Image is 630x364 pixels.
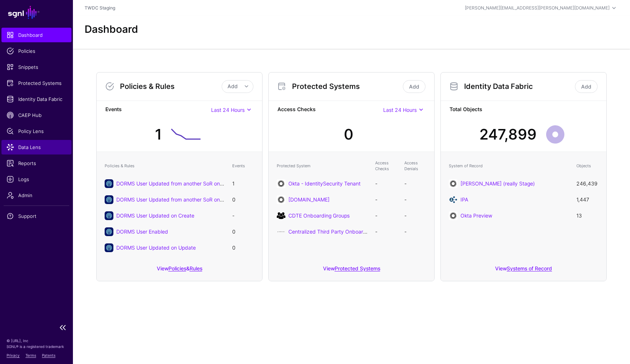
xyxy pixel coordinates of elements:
td: 0 [229,224,258,240]
a: Patents [42,353,55,357]
img: Pg0KPCEtLSBVcGxvYWRlZCB0bzogU1ZHIFJlcG8sIHd3dy5zdmdyZXBvLmNvbSwgR2VuZXJhdG9yOiBTVkcgUmVwbyBNaXhlc... [277,211,285,220]
img: svg+xml;base64,PHN2ZyB3aWR0aD0iNjQiIGhlaWdodD0iNjQiIHZpZXdCb3g9IjAgMCA2NCA2NCIgZmlsbD0ibm9uZSIgeG... [449,179,458,188]
a: Dashboard [1,28,71,42]
a: Protected Systems [335,265,380,271]
a: SGNL [4,4,69,20]
a: Centralized Third Party Onboarding [288,228,373,235]
span: Admin [7,192,66,199]
img: svg+xml;base64,PD94bWwgdmVyc2lvbj0iMS4wIiBlbmNvZGluZz0iVVRGLTgiIHN0YW5kYWxvbmU9Im5vIj8+CjwhLS0gQ3... [449,195,458,204]
div: View [269,260,434,281]
span: Data Lens [7,144,66,151]
td: 13 [573,208,602,224]
a: Identity Data Fabric [1,92,71,106]
span: Protected Systems [7,79,66,87]
a: DORMS User Updated on Create [116,212,194,219]
th: Policies & Rules [101,156,229,176]
span: Last 24 Hours [211,107,245,113]
img: svg+xml;base64,PHN2ZyB3aWR0aD0iNjQiIGhlaWdodD0iNjQiIHZpZXdCb3g9IjAgMCA2NCA2NCIgZmlsbD0ibm9uZSIgeG... [277,195,285,204]
td: 1 [229,176,258,192]
a: DORMS User Enabled [116,228,168,235]
span: Logs [7,176,66,183]
div: View & [97,260,262,281]
a: Privacy [7,353,20,357]
span: Identity Data Fabric [7,95,66,103]
a: Admin [1,188,71,203]
a: Policy Lens [1,124,71,138]
th: Objects [573,156,602,176]
td: 0 [229,240,258,256]
td: - [401,192,430,208]
a: [PERSON_NAME] (really Stage) [460,180,535,187]
a: Add [575,80,598,93]
a: CDTE Onboarding Groups [288,212,350,219]
h3: Protected Systems [292,82,401,91]
a: Add [403,80,425,93]
a: TWDC Staging [85,5,115,11]
div: 1 [155,124,162,145]
h3: Policies & Rules [120,82,222,91]
strong: Access Checks [277,105,383,114]
img: svg+xml;base64,PHN2ZyB3aWR0aD0iNjQiIGhlaWdodD0iNjQiIHZpZXdCb3g9IjAgMCA2NCA2NCIgZmlsbD0ibm9uZSIgeG... [277,179,285,188]
h2: Dashboard [85,23,138,36]
th: Events [229,156,258,176]
td: - [401,208,430,224]
span: Last 24 Hours [383,107,417,113]
a: Systems of Record [507,265,552,271]
h3: Identity Data Fabric [464,82,573,91]
div: 247,899 [479,124,537,145]
a: Rules [190,265,202,271]
a: Snippets [1,60,71,74]
a: Policies [168,265,186,271]
span: Add [227,83,238,89]
a: DORMS User Updated on Update [116,244,196,251]
span: Support [7,212,66,220]
strong: Total Objects [450,105,598,114]
a: DORMS User Updated from another SoR on Create [116,180,237,187]
div: [PERSON_NAME][EMAIL_ADDRESS][PERSON_NAME][DOMAIN_NAME] [465,5,610,11]
a: Logs [1,172,71,187]
div: View [441,260,606,281]
a: [DOMAIN_NAME] [288,196,330,203]
a: Okta Preview [460,212,492,219]
td: - [372,224,401,240]
th: Access Checks [372,156,401,176]
td: - [372,176,401,192]
td: - [401,224,430,240]
span: Policy Lens [7,128,66,135]
strong: Events [105,105,211,114]
a: Reports [1,156,71,171]
img: svg+xml;base64,PHN2ZyB3aWR0aD0iNjQiIGhlaWdodD0iNjQiIHZpZXdCb3g9IjAgMCA2NCA2NCIgZmlsbD0ibm9uZSIgeG... [449,211,458,220]
span: Reports [7,160,66,167]
a: Terms [26,353,36,357]
td: 0 [229,192,258,208]
td: - [372,192,401,208]
a: Protected Systems [1,76,71,90]
td: 1,447 [573,192,602,208]
a: IPA [460,196,468,203]
a: CAEP Hub [1,108,71,122]
th: Access Denials [401,156,430,176]
td: - [229,208,258,224]
span: Policies [7,47,66,55]
td: - [401,176,430,192]
td: 246,439 [573,176,602,192]
a: Policies [1,44,71,58]
th: System of Record [445,156,573,176]
span: Dashboard [7,31,66,39]
span: CAEP Hub [7,111,66,119]
p: © [URL], Inc [7,338,66,344]
td: - [372,208,401,224]
span: Snippets [7,63,66,71]
th: Protected System [273,156,372,176]
a: Data Lens [1,140,71,154]
a: DORMS User Updated from another SoR on Update [116,196,239,203]
p: SGNL® is a registered trademark [7,344,66,349]
img: Pgo8IURPQ1RZUEUgc3ZnIFBVQkxJQyAiLS8vVzNDLy9EVEQgU1ZHIDIwMDEwOTA0Ly9FTiIKICJodHRwOi8vd3d3LnczLm9yZ... [277,227,285,236]
div: 0 [344,124,353,145]
a: Okta - IdentitySecurity Tenant [288,180,361,187]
